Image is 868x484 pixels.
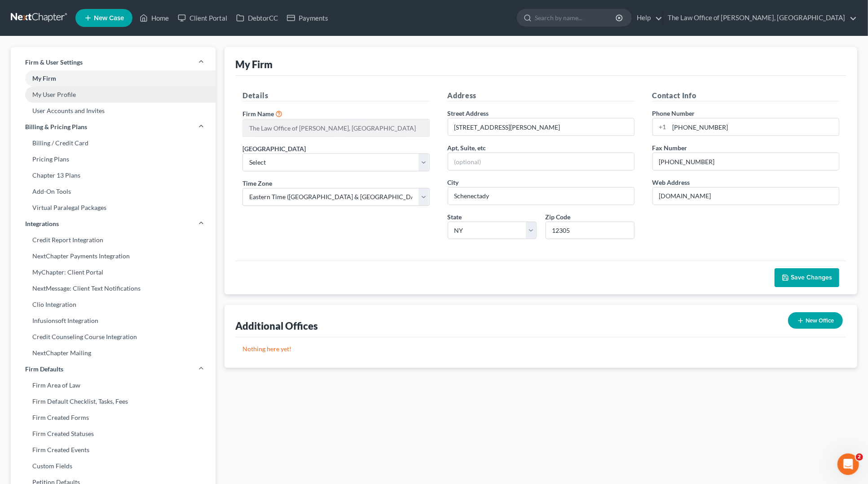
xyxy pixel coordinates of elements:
[11,248,216,264] a: NextChapter Payments Integration
[448,118,634,135] input: Enter address...
[11,280,216,297] a: NextMessage: Client Text Notifications
[11,345,216,361] a: NextChapter Mailing
[25,219,59,228] span: Integrations
[11,377,216,393] a: Firm Area of Law
[11,264,216,280] a: MyChapter: Client Portal
[242,144,306,153] label: [GEOGRAPHIC_DATA]
[837,453,859,475] iframe: Intercom live chat
[856,453,863,461] span: 2
[235,319,318,332] div: Additional Offices
[546,212,571,222] label: Zip Code
[788,312,843,329] button: New Office
[448,90,634,101] h5: Address
[11,410,216,426] a: Firm Created Forms
[11,442,216,458] a: Firm Created Events
[653,153,839,170] input: Enter fax...
[11,119,216,135] a: Billing & Pricing Plans
[652,109,695,118] label: Phone Number
[11,183,216,200] a: Add-On Tools
[235,58,273,71] div: My Firm
[670,118,839,135] input: Enter phone...
[11,103,216,119] a: User Accounts and Invites
[535,9,617,26] input: Search by name...
[11,297,216,313] a: Clio Integration
[546,222,634,240] input: XXXXX
[11,361,216,377] a: Firm Defaults
[94,15,124,22] span: New Case
[448,109,489,118] label: Street Address
[173,10,232,26] a: Client Portal
[242,179,272,188] label: Time Zone
[632,10,662,26] a: Help
[25,122,87,131] span: Billing & Pricing Plans
[652,143,687,153] label: Fax Number
[653,118,670,135] div: +1
[243,119,429,136] input: Enter name...
[11,54,216,70] a: Firm & User Settings
[448,153,634,170] input: (optional)
[775,268,839,287] button: Save Changes
[282,10,333,26] a: Payments
[11,200,216,216] a: Virtual Paralegal Packages
[11,329,216,345] a: Credit Counseling Course Integration
[11,232,216,248] a: Credit Report Integration
[25,58,83,67] span: Firm & User Settings
[11,167,216,183] a: Chapter 13 Plans
[448,143,486,153] label: Apt, Suite, etc
[11,458,216,474] a: Custom Fields
[652,90,839,101] h5: Contact Info
[11,87,216,103] a: My User Profile
[11,393,216,410] a: Firm Default Checklist, Tasks, Fees
[232,10,282,26] a: DebtorCC
[663,10,857,26] a: The Law Office of [PERSON_NAME], [GEOGRAPHIC_DATA]
[11,313,216,329] a: Infusionsoft Integration
[135,10,173,26] a: Home
[448,187,634,205] input: Enter city...
[11,426,216,442] a: Firm Created Statuses
[448,212,462,222] label: State
[242,90,429,101] h5: Details
[652,178,690,187] label: Web Address
[242,344,839,353] p: Nothing here yet!
[448,178,459,187] label: City
[11,151,216,167] a: Pricing Plans
[11,216,216,232] a: Integrations
[11,135,216,151] a: Billing / Credit Card
[791,274,832,281] span: Save Changes
[25,365,63,374] span: Firm Defaults
[11,70,216,87] a: My Firm
[653,187,839,205] input: Enter web address....
[242,110,274,118] span: Firm Name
